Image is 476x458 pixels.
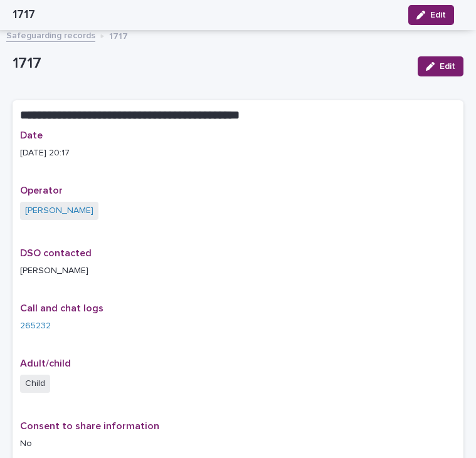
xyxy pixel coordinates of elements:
p: No [20,437,456,450]
span: Child [20,375,50,393]
span: Edit [440,62,455,71]
span: Operator [20,185,63,195]
span: Date [20,130,43,140]
p: [DATE] 20:17 [20,147,456,160]
button: Edit [418,56,463,76]
p: [PERSON_NAME] [20,264,456,278]
span: Consent to share information [20,421,159,431]
span: Adult/child [20,358,71,368]
span: Call and chat logs [20,303,103,313]
span: DSO contacted [20,248,92,258]
p: 1717 [13,55,408,73]
a: [PERSON_NAME] [25,204,93,217]
a: Safeguarding records [6,28,95,42]
a: 265232 [20,320,51,333]
p: 1717 [109,28,128,42]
